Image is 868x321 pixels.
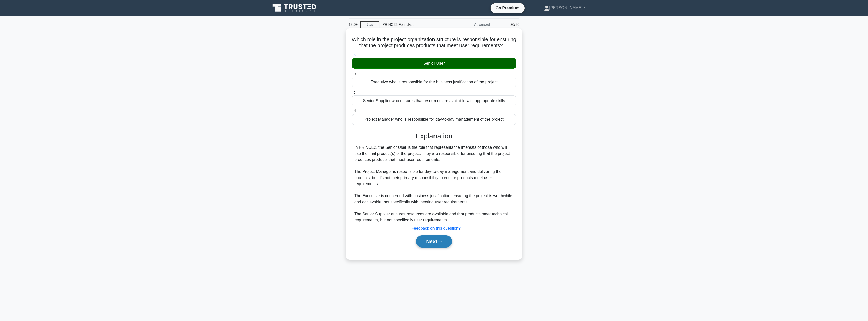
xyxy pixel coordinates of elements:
h5: Which role in the project organization structure is responsible for ensuring that the project pro... [352,36,516,49]
a: Feedback on this question? [411,226,461,230]
span: b. [353,71,357,76]
span: c. [353,90,356,94]
div: Project Manager who is responsible for day-to-day management of the project [352,114,516,125]
span: a. [353,53,357,57]
div: Senior Supplier who ensures that resources are available with appropriate skills [352,95,516,106]
div: 12:09 [346,19,360,30]
div: 20/30 [493,19,522,30]
div: Executive who is responsible for the business justification of the project [352,77,516,87]
div: Senior User [352,58,516,69]
div: PRINCE2 Foundation [379,19,449,30]
a: Stop [360,21,379,28]
div: In PRINCE2, the Senior User is the role that represents the interests of those who will use the f... [354,144,514,223]
div: Advanced [449,19,493,30]
h3: Explanation [355,132,513,140]
a: [PERSON_NAME] [532,3,598,13]
button: Next [416,235,452,248]
span: d. [353,109,357,113]
a: Go Premium [493,5,523,11]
